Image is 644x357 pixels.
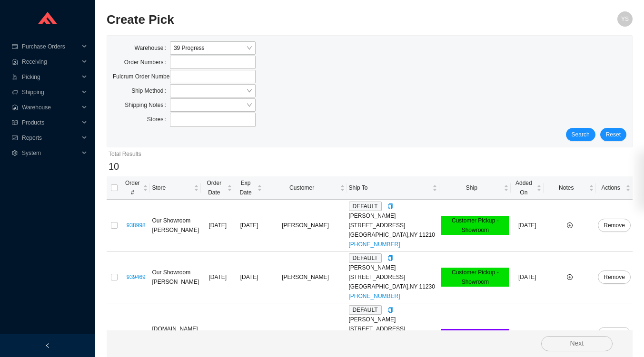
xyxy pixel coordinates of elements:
td: [DATE] [201,251,234,303]
label: Shipping Notes [125,98,170,112]
div: [GEOGRAPHIC_DATA] , NY 11210 [349,230,438,240]
div: [DATE] [236,272,262,282]
label: Fulcrum Order Numbers [113,70,170,83]
span: plus-circle [567,274,573,280]
span: Store [152,183,192,193]
button: Remove [598,327,631,340]
span: Order Date [203,178,225,197]
div: LTL [441,329,509,338]
span: Ship To [349,183,431,193]
label: Stores [147,113,170,126]
span: fund [11,135,18,141]
th: Exp Date sortable [234,176,264,200]
span: Exp Date [236,178,255,197]
th: Order # sortable [122,176,150,200]
a: 938998 [127,222,146,229]
span: Products [22,115,79,130]
td: [PERSON_NAME] [264,200,347,251]
span: Notes [545,183,587,193]
div: [DOMAIN_NAME] Importer [152,324,199,343]
span: Order # [124,178,141,197]
div: Copy [387,305,393,315]
button: Next [541,336,613,351]
h2: Create Pick [107,11,501,28]
th: Customer sortable [264,176,347,200]
div: [STREET_ADDRESS] [349,221,438,230]
div: Our Showroom [PERSON_NAME] [152,268,199,287]
span: Picking [22,69,79,85]
span: Remove [604,329,625,338]
label: Warehouse [135,41,170,55]
a: 939469 [127,274,146,280]
span: DEFAULT [349,202,382,211]
label: Order Numbers [124,56,170,69]
span: credit-card [11,44,18,49]
td: [PERSON_NAME] [264,251,347,303]
div: [PERSON_NAME] [349,315,438,324]
span: DEFAULT [349,305,382,315]
button: Remove [598,219,631,232]
a: [PHONE_NUMBER] [349,241,400,248]
div: Customer Pickup - Showroom [441,216,509,235]
td: [DATE] [511,200,544,251]
span: copy [387,203,393,209]
div: [GEOGRAPHIC_DATA] , NY 11230 [349,282,438,291]
span: Search [572,130,590,139]
div: Copy [387,253,393,263]
th: Ship sortable [439,176,511,200]
span: DEFAULT [349,253,382,263]
div: [DATE] [236,329,262,338]
th: Ship To sortable [347,176,440,200]
span: 10 [109,161,119,172]
span: Reset [606,130,621,139]
div: Our Showroom [PERSON_NAME] [152,216,199,235]
th: Order Date sortable [201,176,234,200]
span: setting [11,150,18,156]
div: [PERSON_NAME] [349,263,438,272]
div: Copy [387,202,393,211]
span: Receiving [22,54,79,69]
span: left [45,343,50,348]
a: [PHONE_NUMBER] [349,293,400,299]
div: Customer Pickup - Showroom [441,268,509,287]
th: Actions sortable [596,176,633,200]
div: [STREET_ADDRESS][PERSON_NAME] [349,324,438,343]
button: Search [566,128,595,141]
td: [DATE] [201,200,234,251]
span: YS [621,11,629,27]
span: plus-circle [567,222,573,228]
span: Reports [22,130,79,145]
span: Purchase Orders [22,39,79,54]
span: Shipping [22,85,79,100]
span: read [11,120,18,125]
div: Total Results [109,149,631,159]
span: 39 Progress [174,42,252,54]
span: Remove [604,221,625,230]
th: Notes sortable [544,176,596,200]
span: Remove [604,272,625,282]
label: Ship Method [131,84,170,97]
div: [PERSON_NAME] [349,211,438,221]
span: copy [387,307,393,313]
span: Customer [266,183,338,193]
span: copy [387,255,393,261]
span: Ship [441,183,502,193]
span: System [22,145,79,161]
span: Warehouse [22,100,79,115]
span: Actions [598,183,624,193]
span: Added On [513,178,535,197]
button: Reset [600,128,626,141]
button: Remove [598,270,631,284]
td: [DATE] [511,251,544,303]
div: [STREET_ADDRESS] [349,272,438,282]
div: [DATE] [236,221,262,230]
th: Added On sortable [511,176,544,200]
th: Store sortable [150,176,201,200]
